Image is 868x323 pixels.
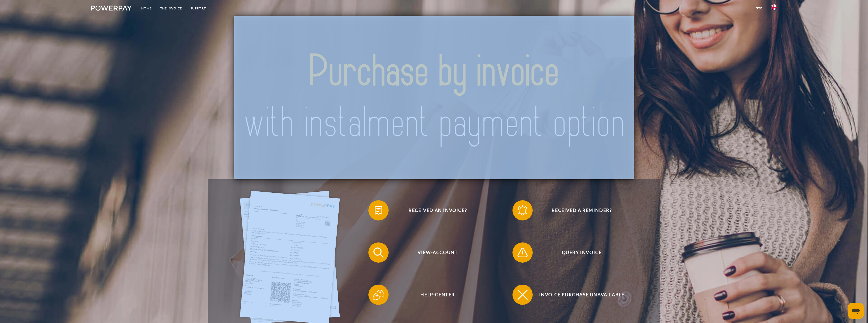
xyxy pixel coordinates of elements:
[372,204,385,217] img: qb_bill.svg
[186,4,210,13] a: Support
[376,200,500,220] span: Received an invoice?
[91,6,132,11] img: logo-powerpay-white.svg
[751,4,767,13] a: GTC
[372,288,385,301] img: qb_help.svg
[368,200,500,220] button: Received an invoice?
[137,4,156,13] a: Home
[376,242,500,263] span: View-Account
[771,4,777,10] img: en
[516,204,529,217] img: qb_bell.svg
[516,246,529,259] img: qb_warning.svg
[372,246,385,259] img: qb_search.svg
[848,303,864,319] iframe: Knap til at åbne messaging-vindue
[512,200,644,220] button: Received a reminder?
[512,285,644,305] button: Invoice purchase unavailable
[368,242,500,263] button: View-Account
[516,288,529,301] img: qb_close.svg
[376,285,500,305] span: Help-Center
[520,285,643,305] span: Invoice purchase unavailable
[520,242,643,263] span: Query Invoice
[156,4,186,13] a: THE INVOICE
[520,200,643,220] span: Received a reminder?
[368,285,500,305] button: Help-Center
[234,32,634,163] img: title-powerpay_en.svg
[512,242,644,263] button: Query Invoice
